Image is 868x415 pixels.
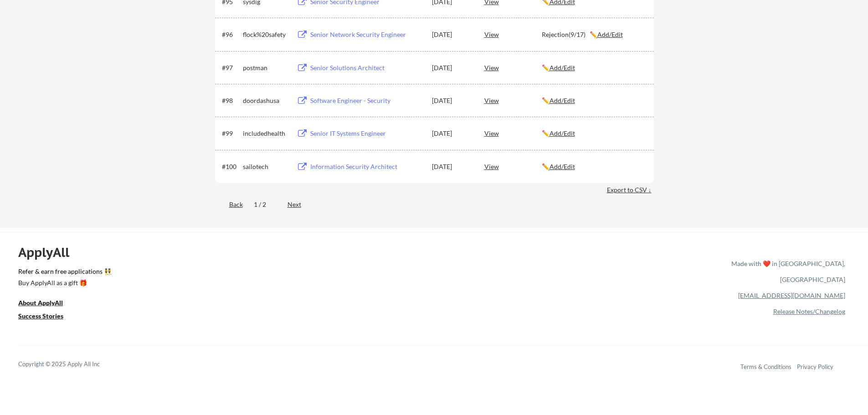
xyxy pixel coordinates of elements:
[310,129,423,138] div: Senior IT Systems Engineer
[432,129,472,138] div: [DATE]
[18,280,109,286] div: Buy ApplyAll as a gift 🎁
[542,162,646,171] div: ✏️
[254,200,277,209] div: 1 / 2
[243,63,288,72] div: postman
[18,298,76,309] a: About ApplyAll
[310,30,423,39] div: Senior Network Security Engineer
[797,363,833,370] a: Privacy Policy
[484,92,542,108] div: View
[215,200,243,209] div: Back
[550,129,575,137] u: Add/Edit
[542,129,646,138] div: ✏️
[18,268,541,278] a: Refer & earn free applications 👯‍♀️
[222,129,240,138] div: #99
[607,185,654,195] div: Export to CSV ↓
[18,245,80,260] div: ApplyAll
[432,30,472,39] div: [DATE]
[773,307,845,315] a: Release Notes/Changelog
[542,63,646,72] div: ✏️
[222,96,240,105] div: #98
[18,278,109,289] a: Buy ApplyAll as a gift 🎁
[243,96,288,105] div: doordashusa
[484,26,542,42] div: View
[542,96,646,105] div: ✏️
[18,311,76,323] a: Success Stories
[740,363,791,370] a: Terms & Conditions
[310,162,423,171] div: Information Security Architect
[18,312,63,320] u: Success Stories
[597,31,623,38] u: Add/Edit
[432,63,472,72] div: [DATE]
[542,30,646,39] div: Rejection(9/17) ✏️
[550,64,575,72] u: Add/Edit
[243,30,288,39] div: flock%20safety
[222,30,240,39] div: #96
[738,292,845,299] a: [EMAIL_ADDRESS][DOMAIN_NAME]
[18,360,123,369] div: Copyright © 2025 Apply All Inc
[243,162,288,171] div: sailotech
[484,125,542,141] div: View
[243,129,288,138] div: includedhealth
[18,299,63,307] u: About ApplyAll
[288,200,312,209] div: Next
[432,162,472,171] div: [DATE]
[550,163,575,170] u: Add/Edit
[432,96,472,105] div: [DATE]
[222,63,240,72] div: #97
[222,162,240,171] div: #100
[310,96,423,105] div: Software Engineer - Security
[484,158,542,174] div: View
[550,97,575,104] u: Add/Edit
[484,59,542,76] div: View
[728,256,845,287] div: Made with ❤️ in [GEOGRAPHIC_DATA], [GEOGRAPHIC_DATA]
[310,63,423,72] div: Senior Solutions Architect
